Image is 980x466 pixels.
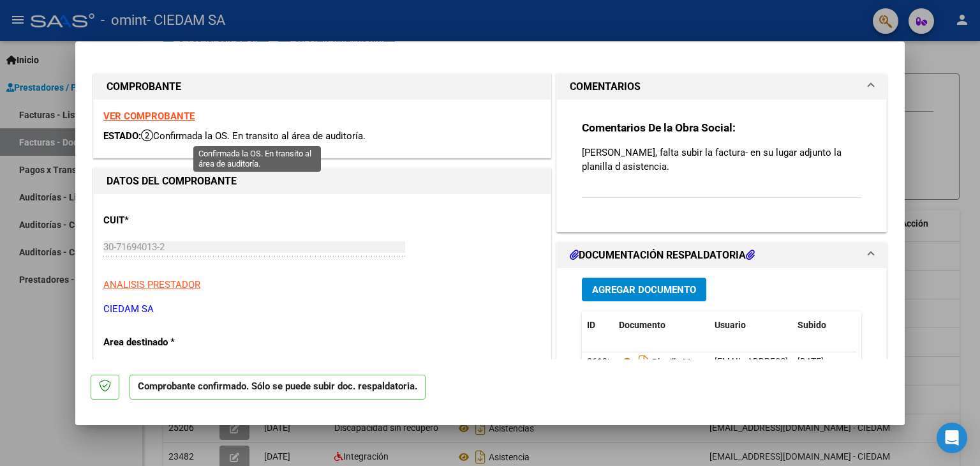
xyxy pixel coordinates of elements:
[582,146,861,174] p: [PERSON_NAME], falta subir la factura- en su lugar adjunto la planilla d asistencia.
[592,284,696,296] span: Agregar Documento
[937,423,967,453] div: Open Intercom Messenger
[141,130,366,142] span: Confirmada la OS. En transito al área de auditoría.
[715,356,895,366] span: [EMAIL_ADDRESS][DOMAIN_NAME] - CIEDAM
[582,312,614,339] datatable-header-cell: ID
[798,356,824,366] span: [DATE]
[792,312,856,339] datatable-header-cell: Subido
[107,80,181,93] strong: COMPROBANTE
[619,320,665,330] span: Documento
[570,79,641,94] h1: COMENTARIOS
[557,243,886,268] mat-expansion-panel-header: DOCUMENTACIÓN RESPALDATORIA
[570,248,755,263] h1: DOCUMENTACIÓN RESPALDATORIA
[619,357,716,367] span: Planilla Mensual
[103,302,541,317] p: CIEDAM SA
[557,100,886,232] div: COMENTARIOS
[103,110,195,122] a: VER COMPROBANTE
[614,312,709,339] datatable-header-cell: Documento
[582,278,706,301] button: Agregar Documento
[107,175,237,187] strong: DATOS DEL COMPROBANTE
[582,121,736,134] strong: Comentarios De la Obra Social:
[709,312,792,339] datatable-header-cell: Usuario
[130,375,426,400] p: Comprobante confirmado. Sólo se puede subir doc. respaldatoria.
[856,312,920,339] datatable-header-cell: Acción
[587,320,595,330] span: ID
[103,213,235,228] p: CUIT
[103,335,235,350] p: Area destinado *
[557,74,886,100] mat-expansion-panel-header: COMENTARIOS
[103,279,200,290] span: ANALISIS PRESTADOR
[798,320,826,330] span: Subido
[587,356,612,366] span: 26191
[715,320,746,330] span: Usuario
[103,130,141,142] span: ESTADO:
